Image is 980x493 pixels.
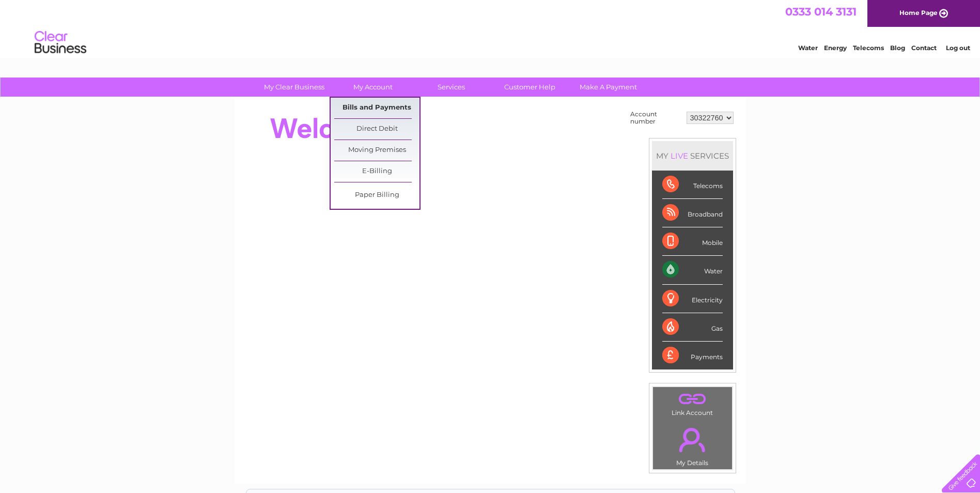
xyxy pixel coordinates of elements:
[334,185,419,206] a: Paper Billing
[334,140,419,161] a: Moving Premises
[662,171,723,199] div: Telecoms
[487,78,572,97] a: Customer Help
[662,342,723,369] div: Payments
[662,199,723,227] div: Broadband
[798,44,818,52] a: Water
[853,44,884,52] a: Telecoms
[946,44,970,52] a: Log out
[652,141,733,171] div: MY SERVICES
[911,44,937,52] a: Contact
[566,78,651,97] a: Make A Payment
[628,108,684,128] td: Account number
[334,119,419,140] a: Direct Debit
[252,78,337,97] a: My Clear Business
[652,387,733,419] td: Link Account
[656,390,729,408] a: .
[890,44,905,52] a: Blog
[662,227,723,256] div: Mobile
[662,256,723,284] div: Water
[785,5,857,18] a: 0333 014 3131
[334,98,419,118] a: Bills and Payments
[662,285,723,313] div: Electricity
[34,27,87,58] img: logo.png
[246,6,735,50] div: Clear Business is a trading name of Verastar Limited (registered in [GEOGRAPHIC_DATA] No. 3667643...
[668,151,690,161] div: LIVE
[334,161,419,182] a: E-Billing
[656,422,729,458] a: .
[330,78,415,97] a: My Account
[824,44,847,52] a: Energy
[652,419,733,470] td: My Details
[662,313,723,342] div: Gas
[409,78,494,97] a: Services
